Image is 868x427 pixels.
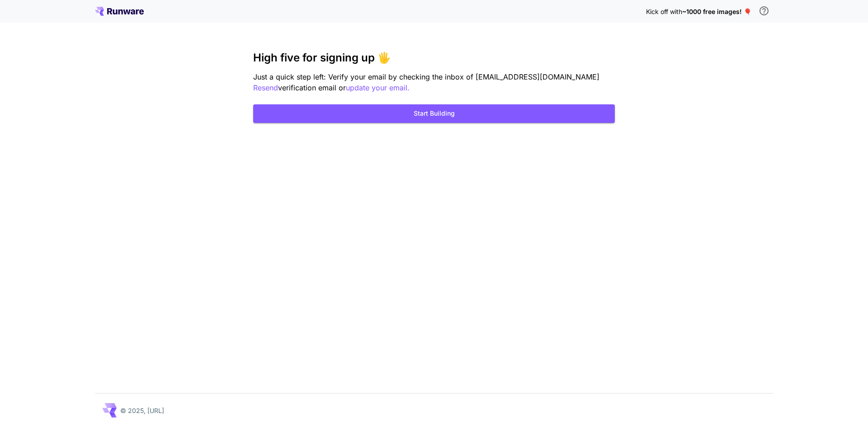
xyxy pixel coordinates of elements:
button: update your email. [346,82,410,94]
span: Just a quick step left: Verify your email by checking the inbox of [EMAIL_ADDRESS][DOMAIN_NAME] [253,72,599,81]
button: Resend [253,82,278,94]
span: Kick off with [646,8,682,15]
span: verification email or [278,83,346,92]
p: © 2025, [URL] [120,406,164,415]
button: Start Building [253,104,615,123]
span: ~1000 free images! 🎈 [682,8,751,15]
h3: High five for signing up 🖐️ [253,52,615,64]
button: In order to qualify for free credit, you need to sign up with a business email address and click ... [755,2,773,20]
